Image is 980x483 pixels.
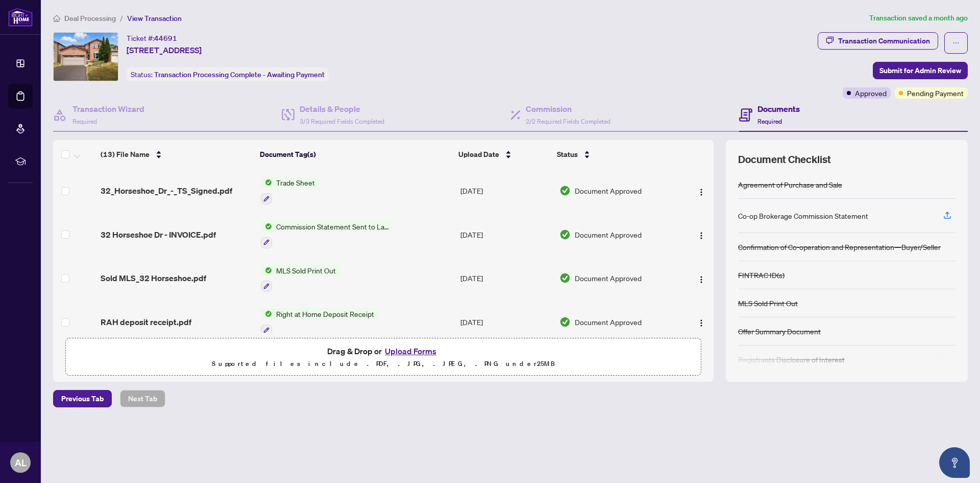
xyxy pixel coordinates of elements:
[697,275,705,284] img: Logo
[96,140,256,169] th: (13) File Name
[575,316,642,328] span: Document Approved
[261,177,319,204] button: Status IconTrade Sheet
[697,188,705,196] img: Logo
[127,32,177,44] div: Ticket #:
[738,179,842,190] div: Agreement of Purchase and Sale
[8,8,33,27] img: logo
[693,182,709,199] button: Logo
[939,447,970,478] button: Open asap
[693,270,709,286] button: Logo
[101,149,150,160] span: (13) File Name
[64,14,116,23] span: Deal Processing
[127,67,329,81] div: Status:
[575,272,642,284] span: Document Approved
[256,140,455,169] th: Document Tag(s)
[952,39,960,47] span: ellipsis
[693,314,709,330] button: Logo
[15,455,27,470] span: AL
[101,316,191,328] span: RAH deposit receipt.pdf
[526,118,610,125] span: 2/2 Required Fields Completed
[575,185,642,196] span: Document Approved
[72,103,144,115] h4: Transaction Wizard
[454,140,553,169] th: Upload Date
[456,300,555,344] td: [DATE]
[53,15,60,22] span: home
[757,118,782,125] span: Required
[272,177,319,188] span: Trade Sheet
[300,118,384,125] span: 3/3 Required Fields Completed
[261,177,272,188] img: Status Icon
[54,33,118,81] img: IMG-E12281143_1.jpg
[261,221,272,232] img: Status Icon
[101,228,216,241] span: 32 Horseshoe Dr - INVOICE.pdf
[869,12,968,24] article: Transaction saved a month ago
[907,87,964,99] span: Pending Payment
[458,149,499,160] span: Upload Date
[72,358,695,370] p: Supported files include .PDF, .JPG, .JPEG, .PNG under 25 MB
[879,62,961,79] span: Submit for Admin Review
[101,185,232,197] span: 32_Horseshoe_Dr_-_TS_Signed.pdf
[456,257,555,301] td: [DATE]
[738,326,821,337] div: Offer Summary Document
[261,265,340,292] button: Status IconMLS Sold Print Out
[738,210,868,221] div: Co-op Brokerage Commission Statement
[838,33,930,49] div: Transaction Communication
[559,229,571,240] img: Document Status
[559,272,571,284] img: Document Status
[272,221,393,232] span: Commission Statement Sent to Lawyer
[559,316,571,328] img: Document Status
[526,103,610,115] h4: Commission
[575,229,642,240] span: Document Approved
[559,185,571,196] img: Document Status
[261,265,272,276] img: Status Icon
[272,265,340,276] span: MLS Sold Print Out
[261,221,393,248] button: Status IconCommission Statement Sent to Lawyer
[693,226,709,243] button: Logo
[738,297,798,309] div: MLS Sold Print Out
[327,344,439,358] span: Drag & Drop or
[272,308,378,319] span: Right at Home Deposit Receipt
[127,14,182,23] span: View Transaction
[261,308,272,319] img: Status Icon
[456,169,555,213] td: [DATE]
[738,269,785,281] div: FINTRAC ID(s)
[61,390,104,407] span: Previous Tab
[154,70,325,79] span: Transaction Processing Complete - Awaiting Payment
[738,241,941,252] div: Confirmation of Co-operation and Representation—Buyer/Seller
[300,103,384,115] h4: Details & People
[120,390,165,407] button: Next Tab
[101,272,206,284] span: Sold MLS_32 Horseshoe.pdf
[873,62,968,79] button: Submit for Admin Review
[456,213,555,257] td: [DATE]
[120,12,123,24] li: /
[697,232,705,240] img: Logo
[557,149,578,160] span: Status
[553,140,676,169] th: Status
[738,152,831,167] span: Document Checklist
[72,118,97,125] span: Required
[127,44,202,56] span: [STREET_ADDRESS]
[757,103,800,115] h4: Documents
[818,32,938,50] button: Transaction Communication
[382,344,439,358] button: Upload Forms
[855,87,887,99] span: Approved
[154,34,177,43] span: 44691
[53,390,112,407] button: Previous Tab
[697,319,705,327] img: Logo
[261,308,378,336] button: Status IconRight at Home Deposit Receipt
[66,338,701,376] span: Drag & Drop orUpload FormsSupported files include .PDF, .JPG, .JPEG, .PNG under25MB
